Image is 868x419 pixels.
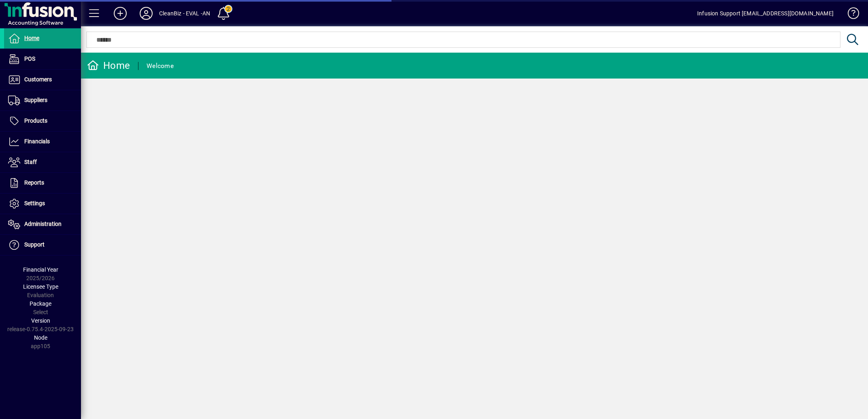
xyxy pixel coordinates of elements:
[4,90,81,111] a: Suppliers
[147,60,174,72] div: Welcome
[24,138,50,145] span: Financials
[24,241,45,248] span: Support
[4,194,81,214] a: Settings
[87,59,130,72] div: Home
[4,235,81,255] a: Support
[133,6,159,21] button: Profile
[24,200,45,206] span: Settings
[4,214,81,234] a: Administration
[24,76,52,83] span: Customers
[4,132,81,152] a: Financials
[34,334,47,341] span: Node
[842,2,858,28] a: Knowledge Base
[24,55,35,62] span: POS
[4,111,81,131] a: Products
[24,117,47,124] span: Products
[30,300,51,307] span: Package
[4,49,81,69] a: POS
[24,221,62,227] span: Administration
[697,7,834,20] div: Infusion Support [EMAIL_ADDRESS][DOMAIN_NAME]
[31,317,50,324] span: Version
[4,173,81,193] a: Reports
[107,6,133,21] button: Add
[159,7,210,20] div: CleanBiz - EVAL -AN
[24,159,37,165] span: Staff
[23,266,58,273] span: Financial Year
[24,179,44,186] span: Reports
[23,283,58,290] span: Licensee Type
[4,152,81,172] a: Staff
[24,97,47,103] span: Suppliers
[4,70,81,90] a: Customers
[24,35,39,41] span: Home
